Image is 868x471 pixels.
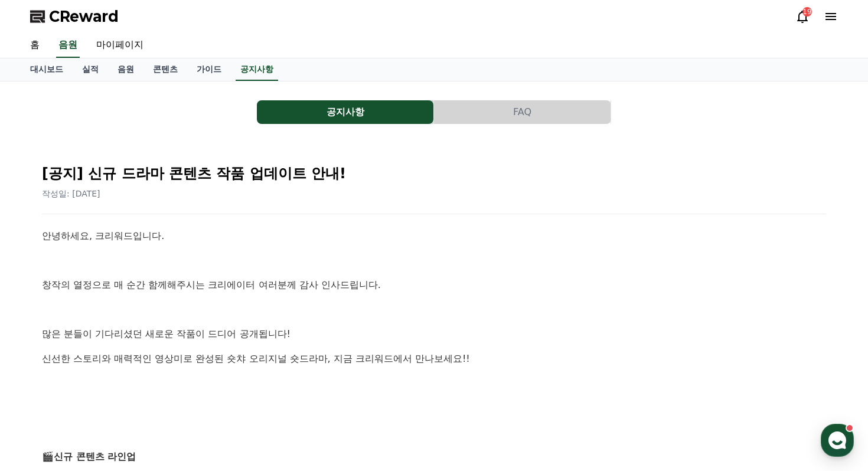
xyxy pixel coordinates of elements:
a: 마이페이지 [87,33,153,58]
div: 19 [802,7,812,17]
a: 공지사항 [236,58,278,81]
a: 음원 [56,33,80,58]
h2: [공지] 신규 드라마 콘텐츠 작품 업데이트 안내! [42,164,826,183]
a: 가이드 [187,58,231,81]
span: CReward [49,7,119,26]
a: 대시보드 [21,58,73,81]
p: 많은 분들이 기다리셨던 새로운 작품이 드디어 공개됩니다! [42,326,826,342]
a: 홈 [21,33,49,58]
p: 창작의 열정으로 매 순간 함께해주시는 크리에이터 여러분께 감사 인사드립니다. [42,277,826,293]
p: 신선한 스토리와 매력적인 영상미로 완성된 숏챠 오리지널 숏드라마, 지금 크리워드에서 만나보세요!! [42,351,826,367]
a: 음원 [108,58,143,81]
span: 작성일: [DATE] [42,189,100,198]
strong: 신규 콘텐츠 라인업 [54,451,136,462]
span: 🎬 [42,451,54,462]
a: CReward [30,7,119,26]
button: FAQ [434,100,611,124]
a: 콘텐츠 [143,58,187,81]
button: 공지사항 [257,100,433,124]
a: 19 [795,9,810,24]
p: 안녕하세요, 크리워드입니다. [42,228,826,244]
a: 공지사항 [257,100,434,124]
a: FAQ [434,100,611,124]
a: 실적 [73,58,108,81]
